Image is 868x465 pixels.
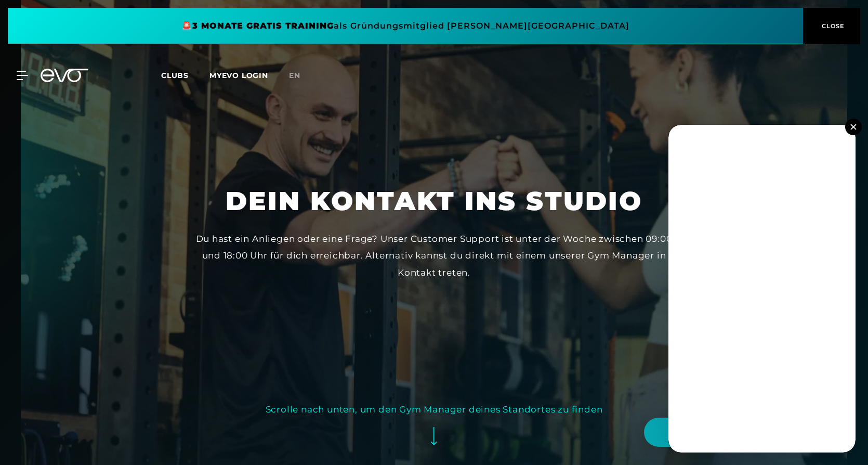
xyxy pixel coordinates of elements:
div: Scrolle nach unten, um den Gym Manager deines Standortes zu finden [266,401,603,418]
button: Hallo Athlet! Was möchtest du tun? [644,418,847,447]
h1: Dein Kontakt ins Studio [226,184,642,218]
div: Du hast ein Anliegen oder eine Frage? Unser Customer Support ist unter der Woche zwischen 09:00 u... [191,230,677,281]
a: MYEVO LOGIN [209,71,268,80]
span: en [289,71,300,80]
span: Clubs [161,71,189,80]
button: Scrolle nach unten, um den Gym Manager deines Standortes zu finden [266,401,603,455]
span: CLOSE [819,21,845,31]
a: Clubs [161,70,209,80]
a: en [289,70,313,82]
img: close.svg [850,124,856,130]
button: CLOSE [803,8,860,44]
